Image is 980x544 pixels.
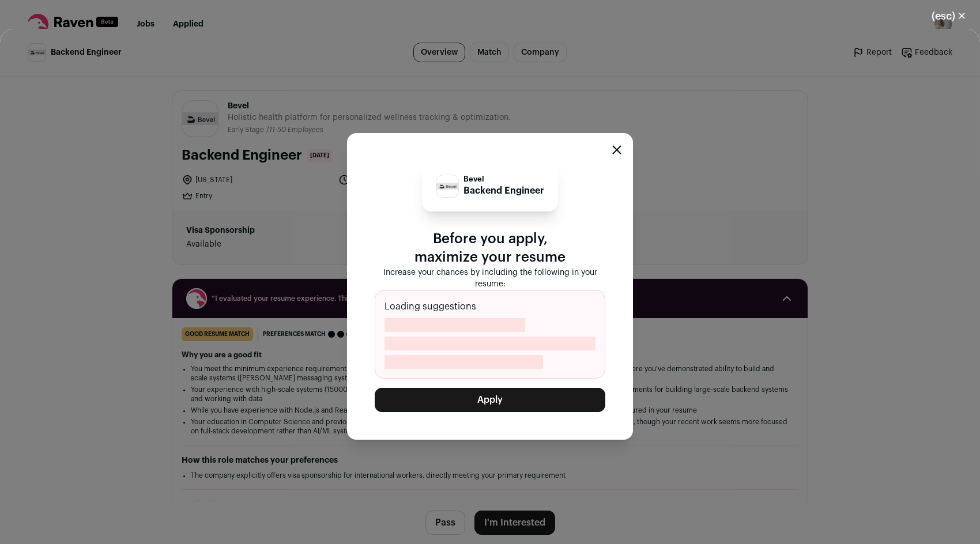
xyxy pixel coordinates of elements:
p: Backend Engineer [463,184,544,198]
p: Increase your chances by including the following in your resume: [375,267,605,290]
button: Apply [375,388,605,412]
img: a2c5bdf57f98b7f3df4213c245be7c966119ea8407126ec3d64887b8804ce19c.jpg [436,183,458,190]
button: Close modal [918,3,980,29]
button: Close modal [612,145,621,154]
div: Loading suggestions [375,290,605,379]
p: Bevel [463,175,544,184]
p: Before you apply, maximize your resume [375,230,605,267]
